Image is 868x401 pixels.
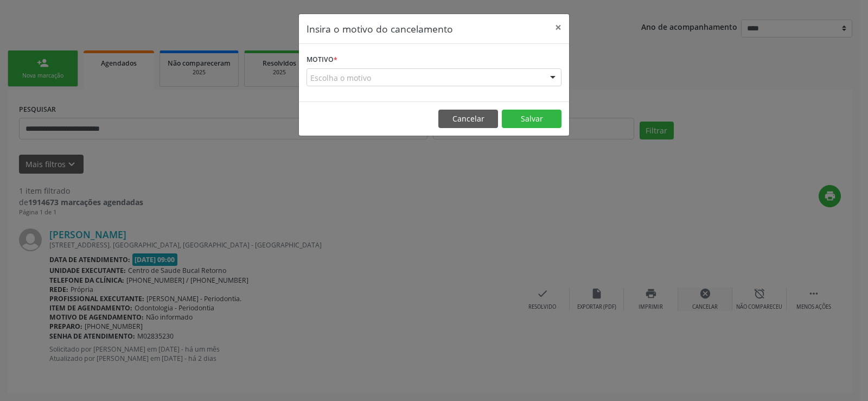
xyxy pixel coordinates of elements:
span: Escolha o motivo [310,72,371,84]
button: Cancelar [438,110,498,128]
button: Close [547,14,569,41]
label: Motivo [307,52,337,68]
button: Salvar [502,110,561,128]
h5: Insira o motivo do cancelamento [307,22,453,36]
